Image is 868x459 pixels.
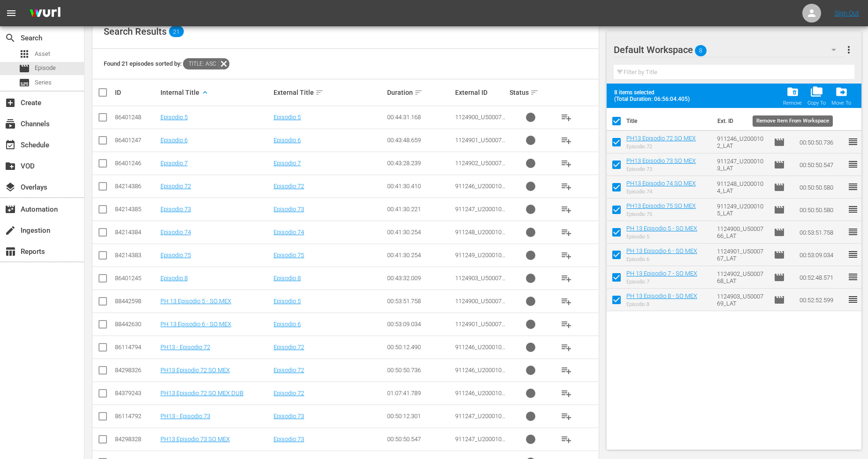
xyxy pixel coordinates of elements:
[796,131,847,153] td: 00:50:50.736
[555,382,578,405] button: playlist_add
[713,289,770,311] td: 1124903_U5000769_LAT
[35,78,52,87] span: Series
[274,275,301,282] a: Episodio 8
[387,344,452,351] div: 00:50:12.490
[555,152,578,175] button: playlist_add
[274,252,304,259] a: Episodio 75
[774,272,785,283] span: Episode
[774,204,785,215] span: Episode
[455,413,505,427] span: 911247_U2000103_LAT
[555,428,578,451] button: playlist_add
[626,157,696,164] a: PH13 Episodio 73 SO MEX
[561,227,572,238] span: playlist_add
[315,88,324,97] span: sort
[387,114,452,121] div: 00:44:31.168
[561,158,572,169] span: playlist_add
[160,160,188,167] a: Episodio 7
[115,252,158,259] div: 84214383
[455,183,505,197] span: 911246_U2000102_LAT
[455,344,505,358] span: 911246_U2000102_LAT
[843,38,854,61] button: more_vert
[774,159,785,170] span: Episode
[5,225,16,236] span: Ingestion
[847,271,859,283] span: reorder
[160,275,188,282] a: Episodio 8
[455,160,505,174] span: 1124902_U5000768_LAT
[555,267,578,290] button: playlist_add
[455,298,505,312] span: 1124900_U5000766_LAT
[626,166,696,172] div: Episodio 73
[387,160,452,167] div: 00:43:28.239
[115,390,158,397] div: 84379243
[19,77,30,88] span: Series
[387,413,452,420] div: 00:50:12.301
[561,181,572,192] span: playlist_add
[160,344,210,351] a: PH13 - Episodio 72
[626,225,697,232] a: PH 13 Episodio 5 - SO MEX
[829,83,854,109] span: Move Item To Workspace
[274,390,304,397] a: Episodio 72
[561,296,572,307] span: playlist_add
[796,199,847,221] td: 00:50:50.580
[774,294,785,306] span: Episode
[5,246,16,257] span: Reports
[561,135,572,146] span: playlist_add
[829,83,854,109] button: Move To
[555,198,578,221] button: playlist_add
[115,183,158,190] div: 84214386
[626,211,696,217] div: Episodio 75
[455,114,505,128] span: 1124900_U5000766_LAT
[805,83,829,109] button: Copy To
[555,313,578,336] button: playlist_add
[713,266,770,289] td: 1124902_U5000768_LAT
[104,26,167,37] span: Search Results
[115,114,158,121] div: 86401248
[455,436,505,450] span: 911247_U2000103_LAT
[783,100,802,106] div: Remove
[387,229,452,236] div: 00:41:30.254
[387,87,452,98] div: Duration
[160,183,191,190] a: Episodio 72
[774,227,785,238] span: Episode
[115,137,158,144] div: 86401247
[455,367,505,381] span: 911246_U2000102_LAT
[561,250,572,261] span: playlist_add
[847,136,859,147] span: reorder
[713,199,770,221] td: 911249_U2000105_LAT
[561,319,572,330] span: playlist_add
[626,292,697,299] a: PH 13 Episodio 8 - SO MEX
[6,8,17,19] span: menu
[847,204,859,215] span: reorder
[713,153,770,176] td: 911247_U2000103_LAT
[169,28,184,35] span: 21
[387,275,452,282] div: 00:43:32.009
[555,175,578,198] button: playlist_add
[274,137,301,144] a: Episodio 6
[115,436,158,443] div: 84298328
[5,204,16,215] span: Automation
[774,182,785,193] span: Episode
[780,83,805,109] button: Remove
[274,321,301,328] a: Episodio 6
[810,85,823,98] span: folder_copy
[561,388,572,399] span: playlist_add
[115,344,158,351] div: 86114794
[455,390,505,404] span: 911246_U2000102_LAT
[614,37,845,63] div: Default Workspace
[774,249,785,260] span: Episode
[614,89,694,96] span: 8 items selected
[768,108,794,134] th: Type
[555,221,578,244] button: playlist_add
[796,176,847,199] td: 00:50:50.580
[713,221,770,244] td: 1124900_U5000766_LAT
[847,226,859,237] span: reorder
[160,229,191,236] a: Episodio 74
[626,270,697,277] a: PH 13 Episodio 7 - SO MEX
[626,234,697,240] div: Episodio 5
[35,49,50,59] span: Asset
[626,144,696,150] div: Episodio 72
[794,108,850,134] th: Duration
[387,183,452,190] div: 00:41:30.410
[5,161,16,172] span: VOD
[387,206,452,213] div: 00:41:30.221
